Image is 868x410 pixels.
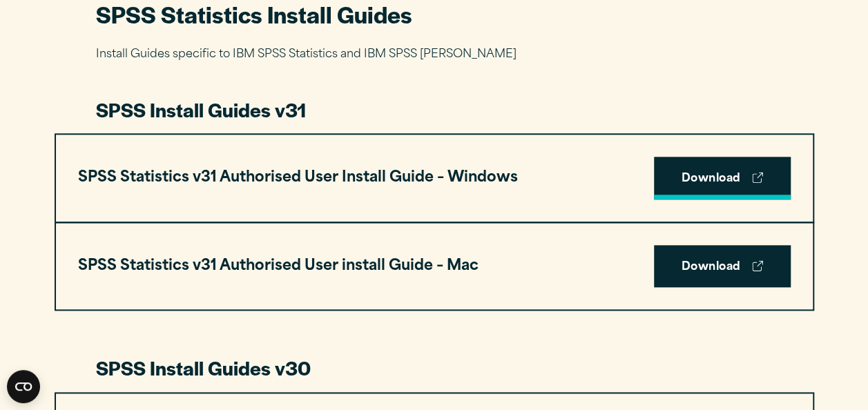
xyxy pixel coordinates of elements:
button: Open CMP widget [7,370,40,403]
h3: SPSS Statistics v31 Authorised User Install Guide – Windows [78,165,518,191]
a: Download [654,157,791,199]
h3: SPSS Install Guides v31 [96,97,773,123]
p: Install Guides specific to IBM SPSS Statistics and IBM SPSS [PERSON_NAME] [96,45,773,65]
h3: SPSS Statistics v31 Authorised User install Guide – Mac [78,253,479,280]
h3: SPSS Install Guides v30 [96,355,773,381]
a: Download [654,245,791,288]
